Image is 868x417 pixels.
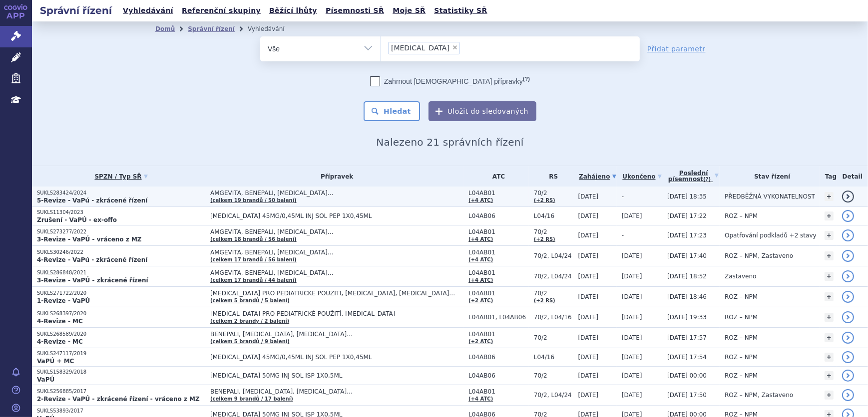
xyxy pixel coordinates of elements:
a: + [825,313,834,322]
span: PŘEDBĚŽNÁ VYKONATELNOST [725,193,815,200]
a: (celkem 9 brandů / 17 balení) [210,396,293,402]
a: (+4 ATC) [468,257,493,262]
strong: 4-Revize - MC [37,338,83,345]
span: AMGEVITA, BENEPALI, [MEDICAL_DATA]… [210,190,460,197]
p: SUKLS283424/2024 [37,190,205,197]
a: (+4 ATC) [468,198,493,203]
a: detail [842,229,854,241]
strong: 1-Revize - VaPÚ [37,297,90,304]
span: [DATE] 17:22 [667,212,707,219]
a: Vyhledávání [120,4,176,17]
a: (celkem 18 brandů / 56 balení) [210,236,297,242]
abbr: (?) [703,177,711,183]
a: (+2 RS) [534,198,555,203]
span: [DATE] [578,252,599,259]
a: + [825,353,834,362]
span: ROZ – NPM [725,314,758,321]
a: Přidat parametr [647,44,706,54]
p: SUKLS286848/2021 [37,269,205,276]
span: L04AB06 [468,212,529,219]
span: [MEDICAL_DATA] 50MG INJ SOL ISP 1X0,5ML [210,372,460,379]
strong: 2-Revize - VaPÚ - zkrácené řízení - vráceno z MZ [37,396,200,403]
span: 70/2, L04/16 [534,314,573,321]
span: [DATE] [578,212,599,219]
span: [DATE] [622,372,642,379]
button: Uložit do sledovaných [429,101,536,121]
span: L04/16 [534,354,573,361]
a: detail [842,210,854,222]
span: ROZ – NPM [725,334,758,341]
a: detail [842,311,854,323]
span: [DATE] 19:33 [667,314,707,321]
a: Zahájeno [578,170,617,184]
a: (+4 ATC) [468,236,493,242]
p: SUKLS30246/2022 [37,249,205,256]
a: (celkem 19 brandů / 50 balení) [210,198,297,203]
span: 70/2 [534,190,573,197]
span: [MEDICAL_DATA] PRO PEDIATRICKÉ POUŽITÍ, [MEDICAL_DATA] [210,310,460,317]
strong: 5-Revize - VaPú - zkrácené řízení [37,197,147,204]
a: detail [842,291,854,303]
span: 70/2 [534,334,573,341]
a: Běžící lhůty [266,4,320,17]
span: [DATE] 17:54 [667,354,707,361]
strong: Zrušení - VaPÚ - ex-offo [37,216,117,223]
th: Tag [820,166,837,187]
span: × [452,44,458,50]
a: (+2 ATC) [468,339,493,344]
a: detail [842,250,854,262]
a: (+2 RS) [534,298,555,303]
span: L04AB01 [468,331,529,338]
span: [DATE] 17:23 [667,232,707,239]
span: [DATE] [622,334,642,341]
span: [DATE] 17:57 [667,334,707,341]
span: BENEPALI, [MEDICAL_DATA], [MEDICAL_DATA]… [210,388,460,395]
span: L04AB01 [468,290,529,297]
a: detail [842,351,854,363]
strong: 3-Revize - VaPÚ - vráceno z MZ [37,236,142,243]
span: [DATE] [578,232,599,239]
a: (celkem 17 brandů / 56 balení) [210,257,297,262]
p: SUKLS158329/2018 [37,369,205,376]
a: (+4 ATC) [468,396,493,402]
p: SUKLS247117/2019 [37,350,205,357]
span: [DATE] 18:52 [667,273,707,280]
th: Stav řízení [720,166,820,187]
a: + [825,292,834,301]
span: AMGEVITA, BENEPALI, [MEDICAL_DATA]… [210,269,460,276]
span: [DATE] [578,334,599,341]
a: + [825,272,834,281]
a: Písemnosti SŘ [323,4,387,17]
span: [MEDICAL_DATA] 45MG/0,45ML INJ SOL PEP 1X0,45ML [210,212,460,219]
span: [DATE] 17:40 [667,252,707,259]
a: Referenční skupiny [179,4,264,17]
a: + [825,231,834,240]
a: detail [842,389,854,401]
a: + [825,251,834,260]
a: (celkem 5 brandů / 5 balení) [210,298,290,303]
a: Statistiky SŘ [431,4,490,17]
span: [DATE] [578,293,599,300]
abbr: (?) [523,76,530,82]
span: 70/2, L04/24 [534,392,573,399]
p: SUKLS11304/2023 [37,209,205,216]
p: SUKLS53893/2017 [37,408,205,415]
h2: Správní řízení [32,3,120,17]
span: 70/2 [534,290,573,297]
span: AMGEVITA, BENEPALI, [MEDICAL_DATA]… [210,249,460,256]
span: BENEPALI, [MEDICAL_DATA], [MEDICAL_DATA]… [210,331,460,338]
span: [DATE] [622,293,642,300]
a: detail [842,191,854,203]
span: 70/2, L04/24 [534,273,573,280]
a: detail [842,270,854,282]
strong: VaPÚ [37,376,54,383]
a: (celkem 5 brandů / 9 balení) [210,339,290,344]
span: [DATE] [622,273,642,280]
span: [MEDICAL_DATA] 45MG/0,45ML INJ SOL PEP 1X0,45ML [210,354,460,361]
span: [DATE] [622,354,642,361]
strong: 4-Revize - VaPú - zkrácené řízení [37,256,147,263]
span: Opatřování podkladů +2 stavy [725,232,817,239]
span: [MEDICAL_DATA] PRO PEDIATRICKÉ POUŽITÍ, [MEDICAL_DATA], [MEDICAL_DATA]… [210,290,460,297]
span: - [622,193,624,200]
a: + [825,211,834,220]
